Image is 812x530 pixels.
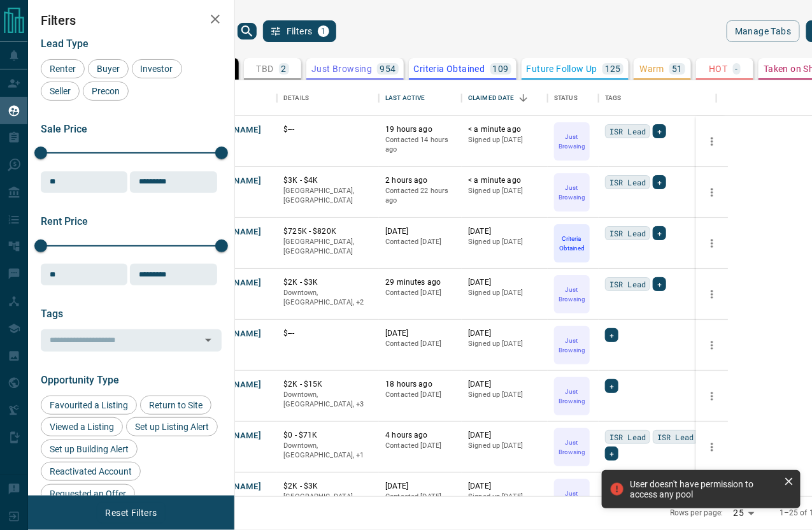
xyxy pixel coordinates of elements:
p: Signed up [DATE] [468,441,541,451]
span: 1 [319,27,328,36]
p: Signed up [DATE] [468,288,541,298]
div: Set up Building Alert [41,440,138,459]
p: Contacted [DATE] [385,288,455,298]
p: Signed up [DATE] [468,237,541,247]
span: ISR Lead [609,125,646,138]
p: Toronto [283,441,373,461]
span: Sale Price [41,123,87,135]
p: Contacted [DATE] [385,339,455,349]
p: 954 [380,64,395,73]
div: Claimed Date [468,80,515,116]
span: Precon [87,86,124,96]
p: Signed up [DATE] [468,339,541,349]
p: 51 [672,64,683,73]
button: Open [199,331,217,349]
span: Renter [45,64,80,74]
p: [GEOGRAPHIC_DATA], [GEOGRAPHIC_DATA] [283,237,373,257]
span: ISR Lead [609,278,646,290]
p: HOT [709,64,728,73]
span: + [609,329,614,341]
p: Just Browsing [555,489,588,508]
p: Midtown | Central, Toronto [283,288,373,308]
p: $2K - $3K [283,277,373,288]
div: Last Active [379,80,462,116]
span: Seller [45,86,75,96]
div: Claimed Date [462,80,548,116]
button: more [702,438,722,457]
p: Contacted 22 hours ago [385,186,455,206]
span: + [657,278,662,290]
div: Renter [41,59,85,78]
div: + [605,447,618,461]
div: Status [554,80,578,116]
span: ISR Lead [609,227,646,240]
p: 2 hours ago [385,175,455,186]
p: [DATE] [468,430,541,441]
div: + [605,379,618,393]
span: + [657,227,662,240]
p: $0 - $71K [283,430,373,441]
p: [DATE] [468,226,541,237]
div: Last Active [385,80,425,116]
p: Signed up [DATE] [468,135,541,145]
span: + [609,380,614,392]
p: $--- [283,124,373,135]
p: 18 hours ago [385,379,455,390]
span: Lead Type [41,38,89,50]
span: Reactivated Account [45,466,136,476]
p: [DATE] [385,481,455,492]
div: User doesn't have permission to access any pool [630,479,779,499]
div: Name [188,80,277,116]
button: more [702,285,722,304]
p: [GEOGRAPHIC_DATA], [GEOGRAPHIC_DATA] [283,492,373,512]
div: + [653,175,666,189]
p: < a minute ago [468,175,541,186]
p: 4 hours ago [385,430,455,441]
p: Contacted [DATE] [385,390,455,400]
p: 19 hours ago [385,124,455,135]
p: < a minute ago [468,124,541,135]
div: Viewed a Listing [41,417,123,436]
p: Signed up [DATE] [468,492,541,502]
p: Just Browsing [555,438,588,457]
span: ISR Lead [609,431,646,443]
div: Return to Site [140,396,211,415]
span: + [657,125,662,138]
div: Investor [132,59,182,78]
div: Details [283,80,309,116]
span: Buyer [92,64,124,74]
button: more [702,234,722,253]
p: 29 minutes ago [385,277,455,288]
span: Set up Listing Alert [131,422,213,432]
button: search button [238,23,257,39]
div: Reactivated Account [41,462,141,481]
p: [GEOGRAPHIC_DATA], [GEOGRAPHIC_DATA] [283,186,373,206]
p: $--- [283,328,373,339]
div: + [653,226,666,240]
p: 125 [605,64,621,73]
span: Favourited a Listing [45,400,132,410]
div: Seller [41,82,80,101]
p: $725K - $820K [283,226,373,237]
span: + [609,447,614,460]
p: Future Follow Up [527,64,597,73]
p: Criteria Obtained [414,64,485,73]
p: $2K - $15K [283,379,373,390]
span: Investor [136,64,178,74]
div: Buyer [88,59,129,78]
button: more [702,183,722,202]
button: Sort [515,89,532,107]
p: Contacted [DATE] [385,237,455,247]
p: Just Browsing [555,336,588,355]
p: Contacted 14 hours ago [385,135,455,155]
p: Signed up [DATE] [468,186,541,196]
p: Just Browsing [555,387,588,406]
span: Rent Price [41,215,88,227]
p: 2 [281,64,287,73]
span: Opportunity Type [41,374,119,386]
div: Tags [605,80,622,116]
p: Just Browsing [555,183,588,202]
span: Set up Building Alert [45,444,133,454]
p: $2K - $3K [283,481,373,492]
div: + [605,328,618,342]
